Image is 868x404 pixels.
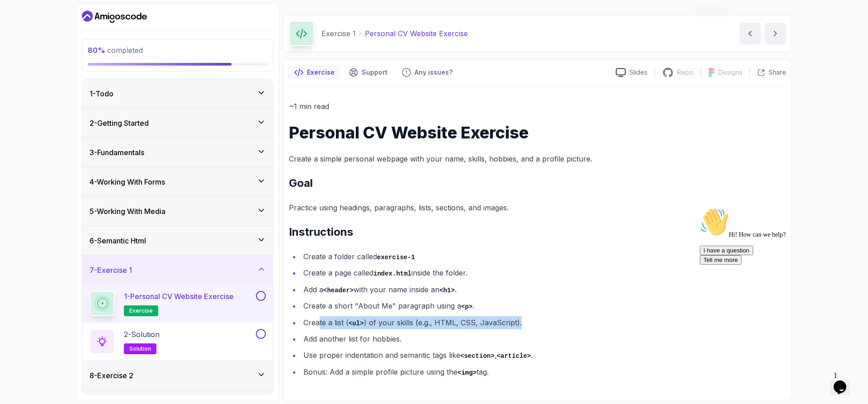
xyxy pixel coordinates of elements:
[301,283,786,296] li: Add a with your name inside an .
[82,256,273,285] button: 7-Exercise 1
[301,266,786,280] li: Create a page called inside the folder.
[677,68,693,77] p: Repo
[129,307,153,314] span: exercise
[124,329,160,340] p: 2 - Solution
[289,100,786,113] p: ~1 min read
[323,287,354,294] code: <header>
[750,68,786,77] button: Share
[461,303,472,310] code: <p>
[629,68,647,77] p: Slides
[90,370,133,381] h3: 8 - Exercise 2
[373,270,411,277] code: index.html
[289,152,786,165] p: Create a simple personal webpage with your name, skills, hobbies, and a profile picture.
[289,201,786,214] p: Practice using headings, paragraphs, lists, sections, and images.
[301,366,786,379] li: Bonus: Add a simple profile picture using the tag.
[439,287,455,294] code: <h1>
[4,51,45,61] button: Tell me more
[321,28,356,39] p: Exercise 1
[4,4,166,61] div: 👋Hi! How can we help?I have a questionTell me more
[82,226,273,255] button: 6-Semantic Html
[82,197,273,226] button: 5-Working With Media
[82,138,273,167] button: 3-Fundamentals
[301,333,786,345] li: Add another list for hobbies.
[830,368,859,395] iframe: chat widget
[90,291,266,316] button: 1-Personal CV Website Exerciseexercise
[349,320,364,327] code: <ul>
[301,250,786,263] li: Create a folder called
[88,46,105,55] span: 80 %
[497,352,531,360] code: <article>
[82,361,273,390] button: 8-Exercise 2
[4,4,33,33] img: :wave:
[82,167,273,196] button: 4-Working With Forms
[90,206,165,217] h3: 5 - Working With Media
[377,254,415,261] code: exercise-1
[396,65,458,80] button: Feedback button
[289,176,786,190] h2: Goal
[460,352,495,360] code: <section>
[4,42,57,51] button: I have a question
[739,23,761,44] button: previous content
[90,147,144,158] h3: 3 - Fundamentals
[764,23,786,44] button: next content
[415,68,453,77] p: Any issues?
[609,68,655,77] a: Slides
[90,329,266,354] button: 2-Solutionsolution
[458,369,476,376] code: <img>
[82,109,273,138] button: 2-Getting Started
[301,316,786,329] li: Create a list ( ) of your skills (e.g., HTML, CSS, JavaScript).
[769,68,786,77] p: Share
[365,28,468,39] p: Personal CV Website Exercise
[301,299,786,313] li: Create a short "About Me" paragraph using a .
[4,27,90,34] span: Hi! How can we help?
[90,235,146,246] h3: 6 - Semantic Html
[289,65,340,80] button: notes button
[344,65,393,80] button: Support button
[718,68,742,77] p: Designs
[696,204,859,363] iframe: chat widget
[289,124,786,142] h1: Personal CV Website Exercise
[90,118,149,128] h3: 2 - Getting Started
[90,88,113,99] h3: 1 - Todo
[301,349,786,362] li: Use proper indentation and semantic tags like , .
[289,225,786,239] h2: Instructions
[82,10,147,24] a: Dashboard
[90,265,132,276] h3: 7 - Exercise 1
[307,68,335,77] p: Exercise
[362,68,387,77] p: Support
[82,79,273,108] button: 1-Todo
[90,176,165,187] h3: 4 - Working With Forms
[124,291,234,302] p: 1 - Personal CV Website Exercise
[88,46,143,55] span: completed
[129,345,151,352] span: solution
